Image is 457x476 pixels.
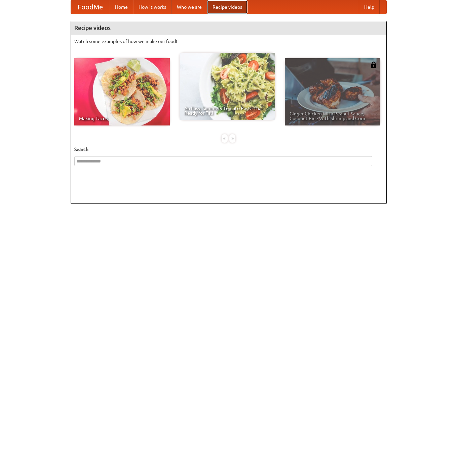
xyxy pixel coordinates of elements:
a: Help [359,0,380,14]
span: An Easy, Summery Tomato Pasta That's Ready for Fall [184,106,270,115]
h5: Search [74,146,383,153]
p: Watch some examples of how we make our food! [74,38,383,45]
a: Who we are [172,0,207,14]
h4: Recipe videos [71,21,386,35]
a: FoodMe [71,0,110,14]
a: How it works [133,0,172,14]
a: Recipe videos [207,0,247,14]
img: 483408.png [370,62,377,68]
a: Making Tacos [74,58,170,125]
div: « [222,134,228,143]
a: Home [110,0,133,14]
span: Making Tacos [79,116,165,121]
a: An Easy, Summery Tomato Pasta That's Ready for Fall [180,53,275,120]
div: » [229,134,235,143]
